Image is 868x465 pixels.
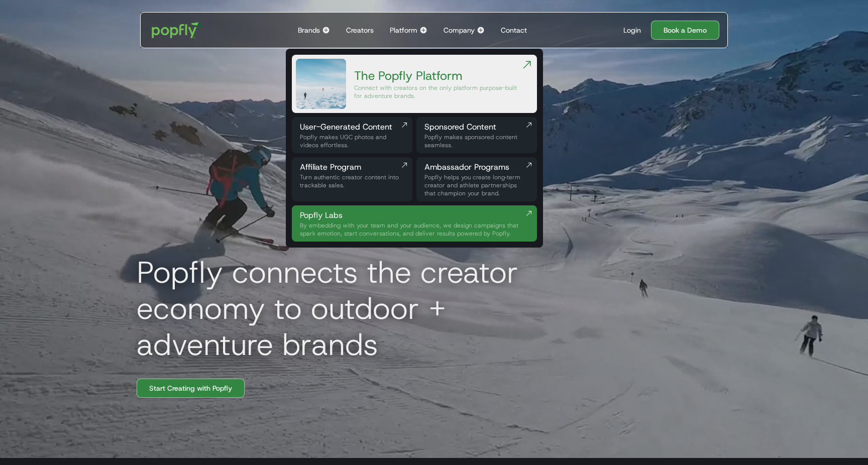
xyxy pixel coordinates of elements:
div: Popfly helps you create long‑term creator and athlete partnerships that champion your brand. [424,173,529,197]
a: Ambassador ProgramsPopfly helps you create long‑term creator and athlete partnerships that champi... [416,157,537,201]
div: Sponsored Content [424,121,529,133]
a: Creators [342,13,378,48]
a: User-Generated ContentPopfly makes UGC photos and videos effortless. [292,117,412,153]
a: Sponsored ContentPopfly makes sponsored content seamless. [416,117,537,153]
a: The Popfly PlatformConnect with creators on the only platform purpose-built for adventure brands. [292,55,537,113]
div: Turn authentic creator content into trackable sales. [300,173,404,189]
h1: Popfly connects the creator economy to outdoor + adventure brands [129,254,581,363]
a: Login [619,25,645,35]
div: Ambassador Programs [424,161,529,173]
a: Contact [497,13,531,48]
a: home [145,15,209,45]
a: Popfly LabsBy embedding with your team and your audience, we design campaigns that spark emotion,... [292,205,537,242]
div: Login [623,25,641,35]
div: Popfly Labs [300,209,521,221]
div: The Popfly Platform [354,68,521,84]
div: Platform [390,25,417,35]
a: Start Creating with Popfly [137,379,245,398]
div: User-Generated Content [300,121,404,133]
div: Popfly makes sponsored content seamless. [424,133,529,149]
a: Book a Demo [651,21,719,40]
div: By embedding with your team and your audience, we design campaigns that spark emotion, start conv... [300,221,521,238]
div: Connect with creators on the only platform purpose-built for adventure brands. [354,84,521,100]
div: Affiliate Program [300,161,404,173]
a: Affiliate ProgramTurn authentic creator content into trackable sales. [292,157,412,201]
div: Popfly makes UGC photos and videos effortless. [300,133,404,149]
div: Contact [501,25,527,35]
div: Brands [298,25,320,35]
div: Company [444,25,475,35]
div: Creators [346,25,374,35]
